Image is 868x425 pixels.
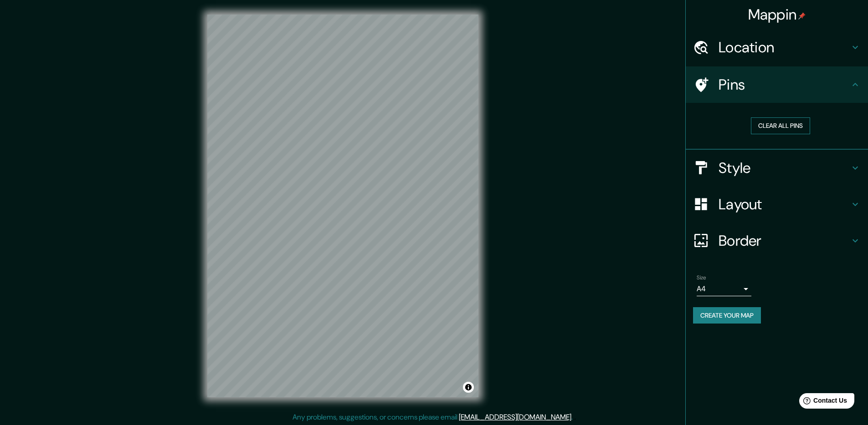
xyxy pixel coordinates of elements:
h4: Mappin [748,5,806,24]
h4: Pins [719,76,850,94]
label: Size [697,273,706,281]
div: . [574,412,576,423]
div: Border [686,223,868,259]
h4: Style [719,159,850,177]
div: Layout [686,186,868,223]
div: . [573,412,574,423]
button: Clear all pins [751,117,810,134]
h4: Location [719,38,850,56]
div: Style [686,150,868,186]
canvas: Map [207,15,478,397]
h4: Layout [719,195,850,213]
h4: Border [719,232,850,250]
a: [EMAIL_ADDRESS][DOMAIN_NAME] [459,412,571,422]
img: pin-icon.png [798,12,806,20]
div: Pins [686,66,868,103]
iframe: Help widget launcher [787,390,858,415]
div: A4 [697,282,751,296]
button: Create your map [693,307,761,324]
p: Any problems, suggestions, or concerns please email . [293,412,573,423]
div: Location [686,29,868,66]
button: Toggle attribution [463,382,474,393]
